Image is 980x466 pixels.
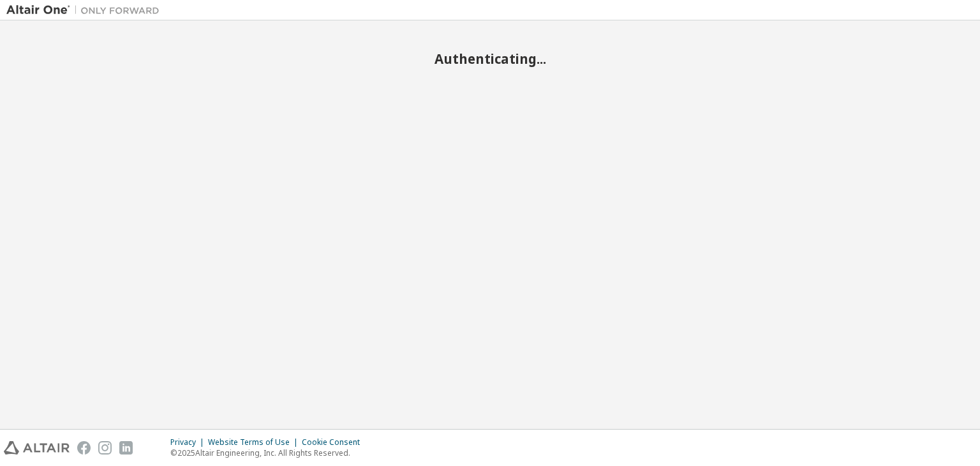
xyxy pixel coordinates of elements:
[98,441,112,455] img: instagram.svg
[170,437,208,447] div: Privacy
[6,50,974,67] h2: Authenticating...
[4,441,70,455] img: altair_logo.svg
[119,441,133,455] img: linkedin.svg
[77,441,91,455] img: facebook.svg
[302,437,367,447] div: Cookie Consent
[170,447,367,458] p: © 2025 Altair Engineering, Inc. All Rights Reserved.
[6,4,166,17] img: Altair One
[208,437,302,447] div: Website Terms of Use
